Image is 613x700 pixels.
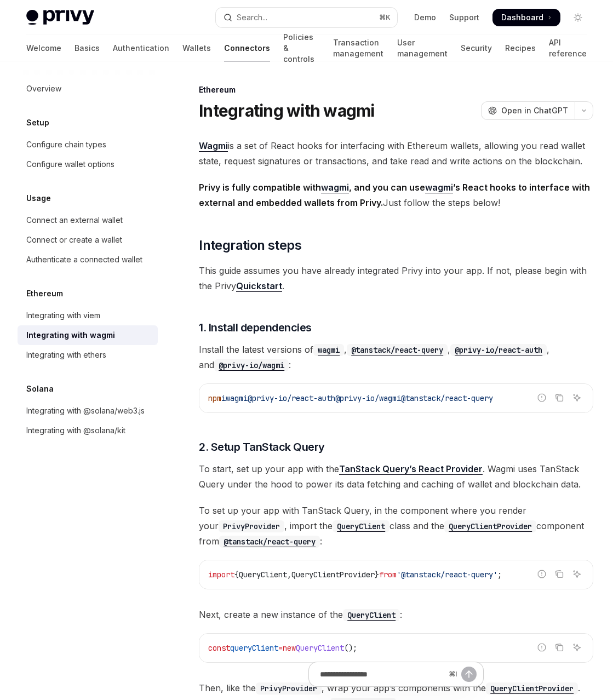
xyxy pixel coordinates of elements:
h1: Integrating with wagmi [199,101,375,121]
input: Ask a question... [320,662,444,686]
span: (); [344,643,357,653]
code: @privy-io/wagmi [214,359,289,371]
button: Ask AI [570,391,584,405]
span: new [283,643,296,653]
span: } [375,570,379,579]
div: Integrating with viem [26,309,100,322]
a: Overview [18,79,158,99]
span: is a set of React hooks for interfacing with Ethereum wallets, allowing you read wallet state, re... [199,138,593,169]
a: wagmi [321,182,349,193]
a: Dashboard [492,9,560,26]
span: @tanstack/react-query [401,393,493,403]
a: Welcome [26,35,61,61]
span: import [208,570,234,579]
button: Ask AI [570,640,584,655]
a: API reference [549,35,587,61]
span: const [208,643,230,653]
span: = [278,643,283,653]
span: Integration steps [199,237,301,254]
a: Connect or create a wallet [18,230,158,250]
a: Connectors [224,35,270,61]
span: @privy-io/wagmi [335,393,401,403]
span: Open in ChatGPT [501,105,568,116]
a: Integrating with wagmi [18,325,158,345]
div: Search... [237,11,267,24]
a: Wagmi [199,140,228,152]
div: Connect an external wallet [26,214,123,227]
span: 2. Setup TanStack Query [199,439,325,455]
h5: Solana [26,382,54,395]
a: Integrating with @solana/kit [18,421,158,440]
h5: Usage [26,192,51,205]
span: '@tanstack/react-query' [397,570,497,579]
button: Report incorrect code [535,567,549,581]
a: Transaction management [333,35,384,61]
a: Integrating with viem [18,306,158,325]
span: { [234,570,239,579]
a: Configure wallet options [18,154,158,174]
span: This guide assumes you have already integrated Privy into your app. If not, please begin with the... [199,263,593,294]
button: Send message [461,667,477,682]
a: Recipes [505,35,536,61]
span: ; [497,570,502,579]
button: Report incorrect code [535,640,549,655]
div: Integrating with @solana/kit [26,424,125,437]
span: To start, set up your app with the . Wagmi uses TanStack Query under the hood to power its data f... [199,461,593,492]
code: QueryClientProvider [444,520,536,532]
a: wagmi [313,344,344,355]
span: Next, create a new instance of the : [199,607,593,622]
span: QueryClientProvider [291,570,375,579]
a: Support [449,12,479,23]
code: PrivyProvider [219,520,284,532]
code: @tanstack/react-query [219,536,320,548]
span: npm [208,393,221,403]
span: , [287,570,291,579]
span: Install the latest versions of , , , and : [199,342,593,372]
span: Just follow the steps below! [199,180,593,210]
a: @tanstack/react-query [347,344,448,355]
a: Wallets [182,35,211,61]
div: Integrating with ethers [26,348,106,362]
span: queryClient [230,643,278,653]
div: Connect or create a wallet [26,233,122,246]
span: from [379,570,397,579]
button: Copy the contents from the code block [552,640,566,655]
h5: Ethereum [26,287,63,300]
code: QueryClient [343,609,400,621]
span: QueryClient [296,643,344,653]
a: @privy-io/wagmi [214,359,289,370]
div: Overview [26,82,61,95]
a: Policies & controls [283,35,320,61]
code: QueryClient [333,520,389,532]
span: To set up your app with TanStack Query, in the component where you render your , import the class... [199,503,593,549]
a: Basics [75,35,100,61]
span: i [221,393,226,403]
div: Authenticate a connected wallet [26,253,142,266]
div: Integrating with wagmi [26,329,115,342]
div: Configure wallet options [26,158,114,171]
button: Copy the contents from the code block [552,391,566,405]
a: Quickstart [236,280,282,292]
code: wagmi [313,344,344,356]
a: QueryClientProvider [444,520,536,531]
a: User management [397,35,448,61]
code: @privy-io/react-auth [450,344,547,356]
button: Report incorrect code [535,391,549,405]
button: Open in ChatGPT [481,101,575,120]
div: Ethereum [199,84,593,95]
a: Configure chain types [18,135,158,154]
a: TanStack Query’s React Provider [339,463,483,475]
button: Toggle dark mode [569,9,587,26]
h5: Setup [26,116,49,129]
a: Demo [414,12,436,23]
a: Security [461,35,492,61]
a: Connect an external wallet [18,210,158,230]
img: light logo [26,10,94,25]
span: QueryClient [239,570,287,579]
a: Authentication [113,35,169,61]
span: @privy-io/react-auth [248,393,335,403]
span: Dashboard [501,12,543,23]
a: QueryClient [343,609,400,620]
a: wagmi [425,182,453,193]
strong: Privy is fully compatible with , and you can use ’s React hooks to interface with external and em... [199,182,590,208]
